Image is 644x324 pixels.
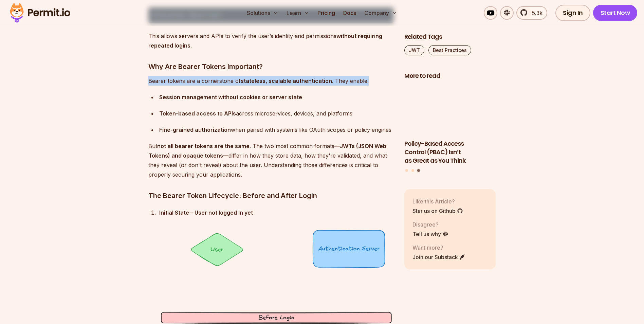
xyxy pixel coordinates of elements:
[148,143,386,159] strong: JWTs (JSON Web Tokens) and opaque tokens
[404,84,496,136] img: Policy-Based Access Control (PBAC) Isn’t as Great as You Think
[241,77,332,84] strong: stateless, scalable authentication
[404,72,496,80] h2: More to read
[528,9,542,17] span: 5.3k
[7,1,73,24] img: Permit logo
[148,141,393,179] p: But . The two most common formats— —differ in how they store data, how they're validated, and wha...
[159,209,253,216] strong: Initial State – User not logged in yet
[148,190,393,201] h3: The Bearer Token Lifecycle: Before and After Login
[593,5,638,21] a: Start Now
[404,45,424,55] a: JWT
[159,109,393,118] div: across microservices, devices, and platforms
[405,169,408,172] button: Go to slide 1
[404,84,496,173] div: Posts
[417,169,420,172] button: Go to slide 3
[244,6,281,20] button: Solutions
[404,33,496,41] h2: Related Tags
[148,31,393,50] p: This allows servers and APIs to verify the user’s identity and permissions .
[404,84,496,165] li: 3 of 3
[516,6,547,20] a: 5.3k
[148,33,382,49] strong: without requiring repeated logins
[284,6,312,20] button: Learn
[412,220,448,229] p: Disagree?
[412,244,465,252] p: Want more?
[428,45,471,55] a: Best Practices
[341,6,359,20] a: Docs
[159,125,393,134] div: when paired with systems like OAuth scopes or policy engines
[315,6,338,20] a: Pricing
[159,110,236,117] strong: Token-based access to APIs
[404,140,496,165] h3: Policy-Based Access Control (PBAC) Isn’t as Great as You Think
[157,143,250,149] strong: not all bearer tokens are the same
[148,76,393,86] p: Bearer tokens are a cornerstone of . They enable:
[412,207,463,215] a: Star us on Github
[412,253,465,261] a: Join our Substack
[362,6,400,20] button: Company
[148,61,393,72] h3: Why Are Bearer Tokens Important?
[412,230,448,238] a: Tell us why
[159,126,231,133] strong: Fine-grained authorization
[411,169,414,172] button: Go to slide 2
[159,94,302,101] strong: Session management without cookies or server state
[555,5,590,21] a: Sign In
[412,197,463,205] p: Like this Article?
